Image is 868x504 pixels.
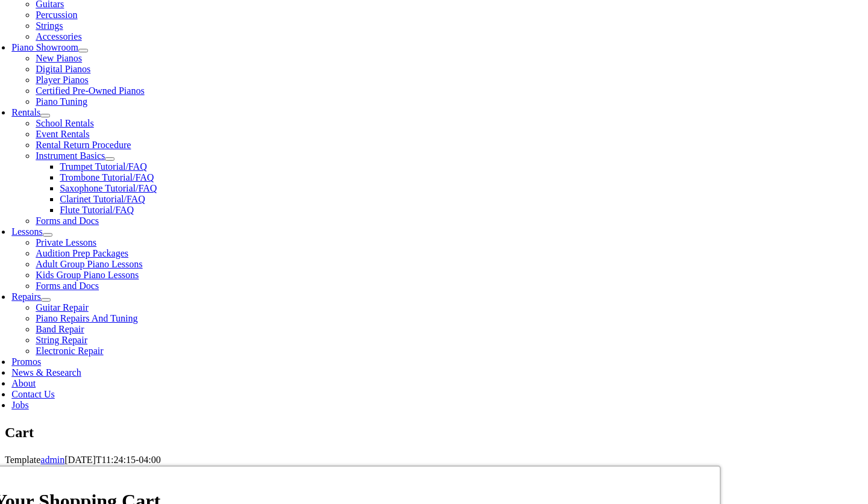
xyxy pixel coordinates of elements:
a: Rental Return Procedure [36,140,131,150]
a: About [11,378,36,388]
a: Electronic Repair [36,346,103,356]
a: News & Research [11,367,81,378]
button: Open submenu of Piano Showroom [78,49,88,52]
a: Strings [36,20,63,31]
a: Contact Us [11,389,55,399]
a: Piano Repairs And Tuning [36,313,137,323]
span: [DATE]T11:24:15-04:00 [64,455,160,465]
a: Percussion [36,10,77,20]
a: String Repair [36,335,87,345]
a: New Pianos [36,53,82,63]
a: admin [40,455,64,465]
a: School Rentals [36,118,93,128]
a: Rentals [11,107,40,117]
a: Instrument Basics [36,151,105,161]
a: Flute Tutorial/FAQ [60,205,134,215]
a: Private Lessons [36,237,96,247]
button: Open submenu of Lessons [43,233,52,237]
a: Audition Prep Packages [36,248,128,258]
a: Saxophone Tutorial/FAQ [60,183,157,193]
a: Forms and Docs [36,216,99,226]
a: Jobs [11,400,28,410]
a: Piano Tuning [36,96,87,107]
a: Player Pianos [36,75,89,85]
a: Trombone Tutorial/FAQ [60,172,154,182]
a: Piano Showroom [11,42,78,52]
button: Open submenu of Repairs [41,298,51,302]
a: Lessons [11,226,43,237]
button: Open submenu of Instrument Basics [105,157,115,161]
a: Forms and Docs [36,281,99,291]
a: Guitar Repair [36,302,89,313]
a: Event Rentals [36,129,89,139]
a: Promos [11,356,41,367]
button: Open submenu of Rentals [40,114,50,117]
a: Trumpet Tutorial/FAQ [60,161,146,172]
a: Accessories [36,31,81,42]
a: Kids Group Piano Lessons [36,270,139,280]
a: Certified Pre-Owned Pianos [36,86,144,96]
a: Adult Group Piano Lessons [36,259,142,269]
a: Repairs [11,291,41,302]
a: Band Repair [36,324,84,334]
a: Digital Pianos [36,64,90,74]
a: Clarinet Tutorial/FAQ [60,194,145,204]
span: Template [5,455,40,465]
